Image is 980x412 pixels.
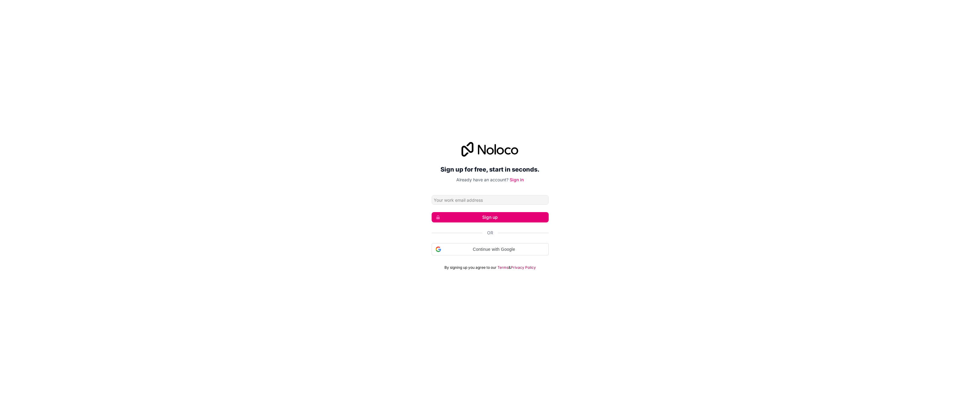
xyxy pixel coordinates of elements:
span: By signing up you agree to our [444,265,497,270]
h2: Sign up for free, start in seconds. [432,164,549,175]
button: Sign up [432,212,549,222]
input: Email address [432,195,549,205]
a: Terms [497,265,508,270]
span: Continue with Google [444,246,545,253]
a: Sign in [510,177,524,182]
span: Or [487,230,493,236]
span: Already have an account? [456,177,508,182]
div: Continue with Google [432,243,549,255]
a: Privacy Policy [511,265,536,270]
span: & [508,265,511,270]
